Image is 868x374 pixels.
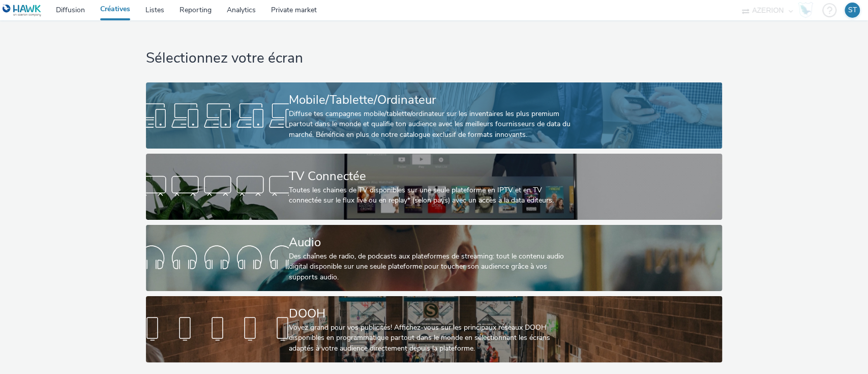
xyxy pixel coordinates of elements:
div: Toutes les chaines de TV disponibles sur une seule plateforme en IPTV et en TV connectée sur le f... [289,185,575,206]
div: DOOH [289,305,575,323]
a: Hawk Academy [798,2,817,18]
a: TV ConnectéeToutes les chaines de TV disponibles sur une seule plateforme en IPTV et en TV connec... [146,154,722,220]
div: TV Connectée [289,167,575,185]
div: Audio [289,234,575,251]
div: Des chaînes de radio, de podcasts aux plateformes de streaming: tout le contenu audio digital dis... [289,251,575,282]
a: AudioDes chaînes de radio, de podcasts aux plateformes de streaming: tout le contenu audio digita... [146,225,722,291]
img: Hawk Academy [798,2,813,18]
div: Voyez grand pour vos publicités! Affichez-vous sur les principaux réseaux DOOH disponibles en pro... [289,323,575,354]
a: Mobile/Tablette/OrdinateurDiffuse tes campagnes mobile/tablette/ordinateur sur les inventaires le... [146,82,722,149]
img: undefined Logo [3,4,42,17]
a: DOOHVoyez grand pour vos publicités! Affichez-vous sur les principaux réseaux DOOH disponibles en... [146,296,722,362]
h1: Sélectionnez votre écran [146,49,722,68]
div: Mobile/Tablette/Ordinateur [289,91,575,109]
div: Diffuse tes campagnes mobile/tablette/ordinateur sur les inventaires les plus premium partout dan... [289,109,575,140]
div: ST [848,3,857,18]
